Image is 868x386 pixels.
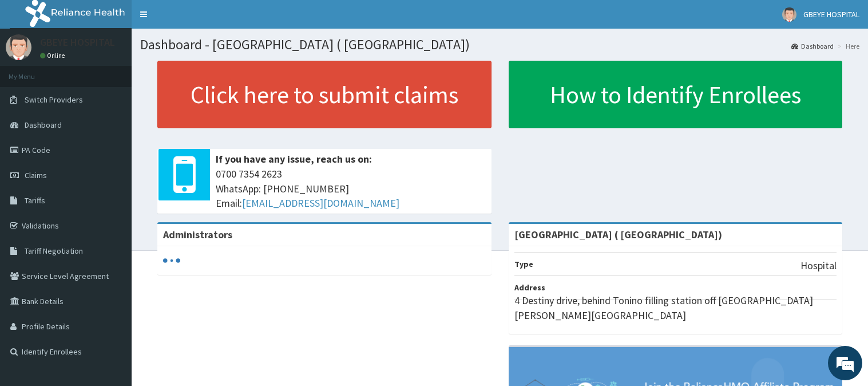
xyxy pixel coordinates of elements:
a: [EMAIL_ADDRESS][DOMAIN_NAME] [242,196,399,210]
svg: audio-loading [163,252,180,269]
p: Hospital [800,258,837,273]
a: Dashboard [791,41,834,51]
a: Click here to submit claims [157,61,492,128]
p: GBEYE HOSPITAL [40,37,115,48]
p: 4 Destiny drive, behind Tonino filling station off [GEOGRAPHIC_DATA] [PERSON_NAME][GEOGRAPHIC_DATA] [514,293,837,322]
li: Here [835,41,859,51]
b: Type [514,259,533,269]
h1: Dashboard - [GEOGRAPHIC_DATA] ( [GEOGRAPHIC_DATA]) [140,37,859,52]
b: If you have any issue, reach us on: [216,152,372,166]
span: Dashboard [25,120,62,130]
img: User Image [782,7,796,22]
span: Switch Providers [25,94,83,105]
span: GBEYE HOSPITAL [803,9,859,19]
a: Online [40,52,68,60]
img: User Image [6,34,31,60]
b: Address [514,282,545,293]
span: Tariff Negotiation [25,246,83,256]
b: Administrators [163,228,232,241]
a: How to Identify Enrollees [509,61,843,128]
span: 0700 7354 2623 WhatsApp: [PHONE_NUMBER] Email: [216,167,486,211]
span: Tariffs [25,195,45,206]
strong: [GEOGRAPHIC_DATA] ( [GEOGRAPHIC_DATA]) [514,228,722,241]
span: Claims [25,170,47,180]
